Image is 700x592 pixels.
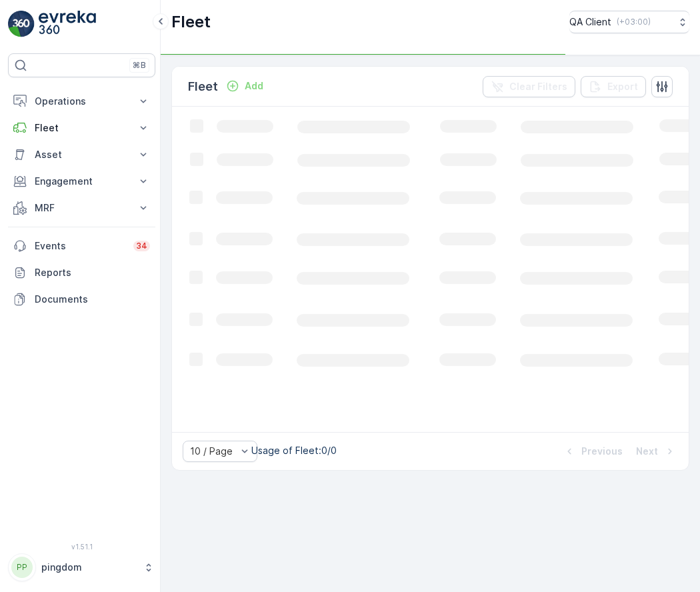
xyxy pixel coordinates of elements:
[8,553,155,581] button: PPpingdom
[581,76,646,97] button: Export
[171,11,211,33] p: Fleet
[136,241,147,251] p: 34
[8,115,155,141] button: Fleet
[8,286,155,313] a: Documents
[569,15,611,29] p: QA Client
[8,88,155,115] button: Operations
[8,141,155,168] button: Asset
[569,11,689,33] button: QA Client(+03:00)
[35,293,150,306] p: Documents
[8,168,155,195] button: Engagement
[35,121,129,135] p: Fleet
[8,543,155,551] span: v 1.51.1
[35,266,150,279] p: Reports
[509,80,567,93] p: Clear Filters
[8,259,155,286] a: Reports
[8,233,155,259] a: Events34
[188,77,218,96] p: Fleet
[483,76,575,97] button: Clear Filters
[8,11,35,37] img: logo
[635,443,678,459] button: Next
[11,557,33,578] div: PP
[35,201,129,215] p: MRF
[636,445,658,458] p: Next
[561,443,624,459] button: Previous
[617,17,651,27] p: ( +03:00 )
[35,148,129,161] p: Asset
[607,80,638,93] p: Export
[35,95,129,108] p: Operations
[251,444,337,457] p: Usage of Fleet : 0/0
[35,239,125,253] p: Events
[581,445,623,458] p: Previous
[133,60,146,71] p: ⌘B
[39,11,96,37] img: logo_light-DOdMpM7g.png
[41,561,137,574] p: pingdom
[221,78,269,94] button: Add
[245,79,263,93] p: Add
[35,175,129,188] p: Engagement
[8,195,155,221] button: MRF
